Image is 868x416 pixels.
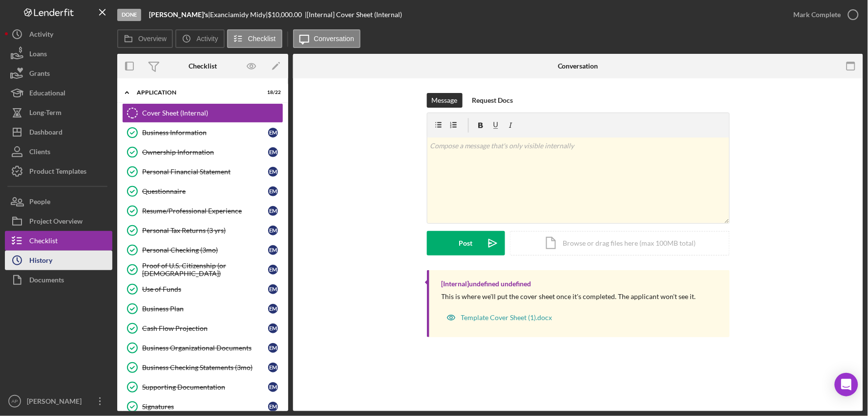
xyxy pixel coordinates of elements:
[268,147,278,157] div: E M
[29,122,63,144] div: Dashboard
[227,29,282,48] button: Checklist
[122,221,283,240] a: Personal Tax Returns (3 yrs)EM
[122,123,283,142] a: Business InformationEM
[29,103,62,125] div: Long-Term
[5,142,112,162] a: Clients
[5,83,112,103] button: Educational
[442,308,557,327] button: Template Cover Sheet (1).docx
[122,377,283,397] a: Supporting DocumentationEM
[268,11,305,19] div: $10,000.00
[5,44,112,64] button: Loans
[122,299,283,319] a: Business PlanEM
[122,201,283,221] a: Resume/Professional ExperienceEM
[29,142,50,164] div: Clients
[432,93,458,108] div: Message
[29,192,50,214] div: People
[29,231,58,253] div: Checklist
[149,11,210,19] div: |
[5,24,112,44] button: Activity
[29,162,86,184] div: Product Templates
[142,246,268,254] div: Personal Checking (3mo)
[122,182,283,201] a: QuestionnaireEM
[263,90,281,95] div: 18 / 22
[442,293,696,300] div: This is where we'll put the cover sheet once it's completed. The applicant won't see it.
[122,142,283,162] a: Ownership InformationEM
[268,402,278,412] div: E M
[5,392,112,411] button: AP[PERSON_NAME]
[461,314,552,322] div: Template Cover Sheet (1).docx
[558,62,598,70] div: Conversation
[142,262,268,277] div: Proof of U.S. Citizenship (or [DEMOGRAPHIC_DATA])
[122,358,283,377] a: Business Checking Statements (3mo)EM
[142,168,268,176] div: Personal Financial Statement
[268,186,278,196] div: E M
[175,29,224,48] button: Activity
[122,338,283,358] a: Business Organizational DocumentsEM
[5,122,112,142] button: Dashboard
[442,280,531,288] div: [Internal] undefined undefined
[467,93,518,108] button: Request Docs
[142,324,268,332] div: Cash Flow Projection
[784,5,863,24] button: Mark Complete
[268,206,278,216] div: E M
[5,103,112,122] button: Long-Term
[122,103,283,123] a: Cover Sheet (Internal)
[459,231,473,255] div: Post
[5,162,112,181] button: Product Templates
[427,93,463,108] button: Message
[142,383,268,391] div: Supporting Documentation
[142,305,268,313] div: Business Plan
[268,304,278,314] div: E M
[5,64,112,83] button: Grants
[122,260,283,279] a: Proof of U.S. Citizenship (or [DEMOGRAPHIC_DATA])EM
[5,270,112,290] a: Documents
[142,187,268,195] div: Questionnaire
[117,29,173,48] button: Overview
[117,9,141,21] div: Done
[29,211,83,233] div: Project Overview
[142,109,283,117] div: Cover Sheet (Internal)
[268,284,278,294] div: E M
[29,251,52,273] div: History
[142,285,268,293] div: Use of Funds
[268,226,278,235] div: E M
[268,167,278,177] div: E M
[137,90,256,95] div: Application
[142,148,268,156] div: Ownership Information
[142,403,268,411] div: Signatures
[5,251,112,270] a: History
[29,270,64,292] div: Documents
[472,93,513,108] div: Request Docs
[427,231,505,255] button: Post
[29,24,53,46] div: Activity
[29,44,47,66] div: Loans
[12,399,18,404] text: AP
[268,363,278,372] div: E M
[314,35,355,43] label: Conversation
[293,29,361,48] button: Conversation
[794,5,841,24] div: Mark Complete
[149,10,208,19] b: [PERSON_NAME]'s
[142,207,268,215] div: Resume/Professional Experience
[268,324,278,333] div: E M
[29,64,50,86] div: Grants
[24,392,88,414] div: [PERSON_NAME]
[268,128,278,138] div: E M
[138,35,167,43] label: Overview
[268,245,278,255] div: E M
[268,343,278,353] div: E M
[210,11,268,19] div: Exanciamidy Midy |
[189,62,217,70] div: Checklist
[5,231,112,251] button: Checklist
[122,319,283,338] a: Cash Flow ProjectionEM
[835,373,858,396] div: Open Intercom Messenger
[248,35,276,43] label: Checklist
